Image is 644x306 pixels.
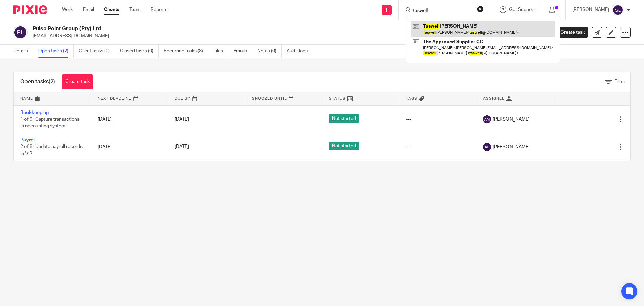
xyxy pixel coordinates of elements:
span: [PERSON_NAME] [493,144,530,150]
a: Recurring tasks (8) [164,45,208,58]
span: Filter [614,79,625,84]
a: Payroll [20,138,35,142]
h2: Pulse Point Group (Pty) Ltd [33,25,438,32]
a: Files [213,45,228,58]
span: Tags [406,97,417,100]
a: Notes (0) [257,45,282,58]
p: [EMAIL_ADDRESS][DOMAIN_NAME] [33,33,539,39]
span: 1 of 9 · Capture transactions in accounting system [20,117,79,129]
span: Status [329,97,346,100]
div: --- [406,144,470,150]
a: Team [129,6,141,13]
span: Snoozed Until [252,97,287,100]
a: Reports [151,6,167,13]
a: Create task [62,74,93,89]
span: (2) [49,79,55,84]
img: Pixie [13,5,47,14]
a: Emails [233,45,252,58]
a: Open tasks (2) [38,45,74,58]
a: Closed tasks (0) [120,45,159,58]
a: Bookkeeping [20,110,49,115]
span: [DATE] [175,145,189,149]
td: [DATE] [91,105,168,133]
a: Details [13,45,33,58]
div: --- [406,116,470,123]
img: svg%3E [612,5,623,15]
a: Audit logs [287,45,313,58]
a: Create task [549,27,588,38]
input: Search [412,8,473,14]
span: Get Support [509,7,535,12]
span: [PERSON_NAME] [493,116,530,123]
span: Not started [329,114,359,123]
span: [DATE] [175,117,189,122]
a: Work [62,6,73,13]
span: Not started [329,142,359,150]
img: svg%3E [13,25,28,39]
img: svg%3E [483,115,491,123]
a: Email [83,6,94,13]
a: Client tasks (0) [79,45,115,58]
span: 2 of 8 · Update payroll records in VIP [20,145,83,157]
td: [DATE] [91,133,168,161]
img: svg%3E [483,143,491,151]
a: Clients [104,6,119,13]
p: [PERSON_NAME] [572,6,609,13]
h1: Open tasks [20,78,55,85]
button: Clear [477,6,484,12]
